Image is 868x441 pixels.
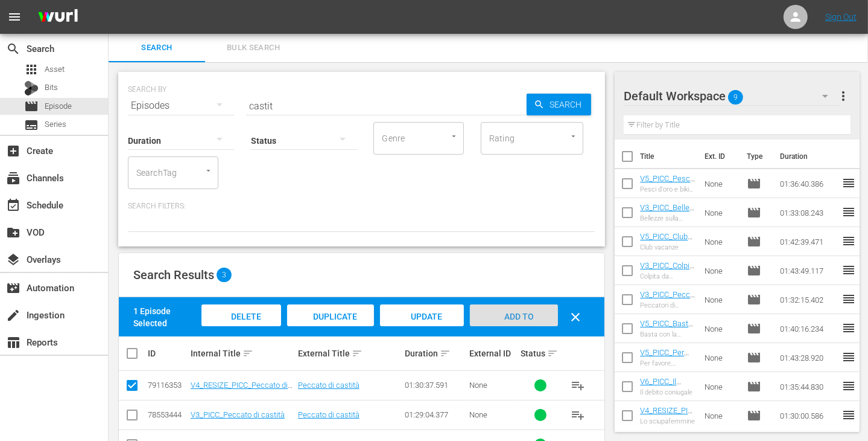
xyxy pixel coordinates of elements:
a: V5_PICC_Basta con la guerra… facciamo l’amore [640,319,693,355]
button: Delete Episodes [201,304,280,326]
td: 01:33:08.243 [775,198,841,227]
td: 01:43:49.117 [775,256,841,285]
a: V4_RESIZE_PICC_Lo sciupafemmine [640,406,694,433]
span: sort [352,348,363,359]
span: reorder [841,263,856,277]
span: Ingestion [6,308,21,323]
div: Status [521,346,560,361]
a: Peccato di castità [298,381,360,390]
div: Per favore, occupati di [PERSON_NAME] [640,359,695,367]
span: clear [568,310,583,324]
span: menu [7,10,22,24]
button: Open [448,130,460,142]
span: Episode [45,100,72,112]
div: Basta con la guerra… facciamo l’amore [640,330,695,338]
span: playlist_add [571,408,585,422]
div: 78553444 [148,410,187,419]
span: Episode [24,99,39,114]
td: None [700,285,742,314]
div: Pesci d'oro e bikini d'argento [640,185,695,193]
td: None [700,401,742,430]
a: V3_PICC_Peccatori di provincia [640,290,695,308]
div: Peccatori di provincia [640,301,695,309]
td: None [700,372,742,401]
p: Search Filters: [128,201,595,211]
button: clear [561,303,590,332]
span: Bulk Search [212,41,294,55]
td: None [700,169,742,198]
button: Add to Workspace [470,304,558,326]
a: V3_PICC_Bellezze sulla spiaggia [640,203,694,230]
div: Default Workspace [624,79,840,113]
span: reorder [841,292,856,306]
span: Update Metadata [396,312,448,344]
span: sort [242,348,253,359]
a: V3_PICC_Colpita da improvviso benessere [640,261,694,288]
span: 3 [217,268,232,282]
div: None [469,410,517,419]
span: reorder [841,176,856,190]
span: table_chart [6,335,21,350]
div: Il debito coniugale [640,388,695,396]
td: 01:43:28.920 [775,343,841,372]
span: Series [45,118,66,130]
div: 01:30:37.591 [405,381,466,390]
span: Channels [6,171,21,185]
span: 9 [728,85,743,110]
span: Episode [747,408,761,423]
div: Club vacanze [640,243,695,251]
a: V6_PICC_Il debito coniugale [640,377,681,404]
button: Update Metadata [380,304,464,326]
div: 1 Episode Selected [133,305,198,329]
span: Episode [747,263,761,278]
button: Open [568,130,579,142]
span: Create [6,144,21,158]
span: Search Results [133,268,214,282]
span: Episode [747,321,761,336]
td: 01:32:15.402 [775,285,841,314]
span: Delete Episodes [217,312,265,344]
td: 01:35:44.830 [775,372,841,401]
button: more_vert [836,82,851,111]
a: V4_RESIZE_PICC_Peccato di castità [191,381,293,399]
button: Search [527,94,591,115]
div: Duration [405,346,466,361]
span: VOD [6,225,21,240]
span: reorder [841,350,856,364]
div: Bellezze sulla spiaggia [640,214,695,222]
a: Sign Out [825,12,857,22]
div: Bits [24,81,39,95]
img: ans4CAIJ8jUAAAAAAAAAAAAAAAAAAAAAAAAgQb4GAAAAAAAAAAAAAAAAAAAAAAAAJMjXAAAAAAAAAAAAAAAAAAAAAAAAgAT5G... [29,3,87,31]
button: playlist_add [563,401,592,430]
td: None [700,343,742,372]
span: Search [545,94,591,115]
span: Episode [747,292,761,307]
div: External ID [469,349,517,358]
td: None [700,314,742,343]
button: Duplicate Episode [287,304,374,326]
span: Episode [747,205,761,220]
span: reorder [841,379,856,393]
span: Search [6,42,21,56]
span: more_vert [836,89,851,103]
th: Ext. ID [697,140,740,173]
td: None [700,256,742,285]
td: 01:36:40.386 [775,169,841,198]
a: V3_PICC_Peccato di castità [191,410,285,419]
div: External Title [298,346,402,361]
span: Overlays [6,253,21,267]
div: Episodes [128,89,234,123]
td: None [700,198,742,227]
div: ID [148,349,187,358]
span: Asset [24,62,39,77]
td: 01:30:00.586 [775,401,841,430]
div: 79116353 [148,381,187,390]
span: reorder [841,408,856,422]
span: Add to Workspace [484,312,543,344]
span: reorder [841,321,856,335]
span: Episode [747,379,761,394]
span: Asset [45,63,65,76]
span: reorder [841,205,856,219]
a: V5_PICC_Pesci d'oro e bikini d'argento [640,174,695,201]
div: Internal Title [191,346,294,361]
